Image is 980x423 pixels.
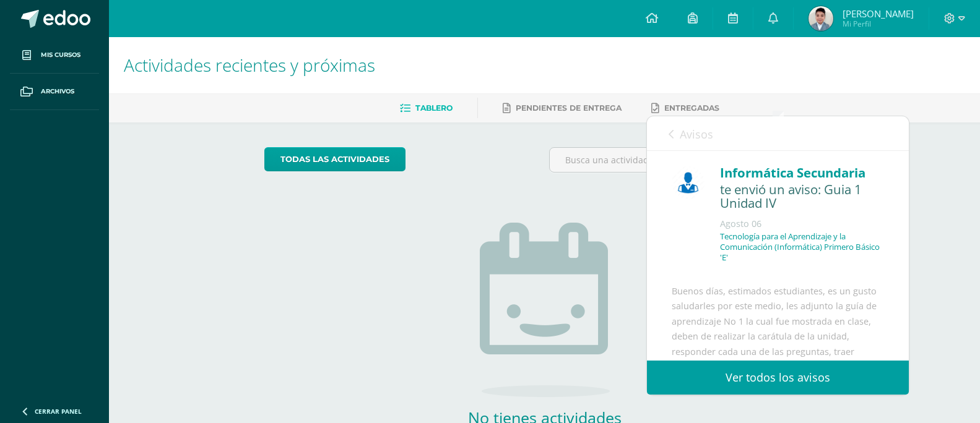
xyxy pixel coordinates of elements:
[41,87,74,96] span: Archivos
[809,6,833,31] img: 802e057e37c2cd8cc9d181c9f5963865.png
[35,407,82,416] span: Cerrar panel
[680,127,713,142] span: Avisos
[720,182,884,211] div: te envió un aviso: Guia 1 Unidad IV
[843,7,914,20] span: [PERSON_NAME]
[10,74,99,110] a: Archivos
[10,37,99,74] a: Mis cursos
[720,231,884,263] p: Tecnología para el Aprendizaje y la Comunicación (Informática) Primero Básico 'E'
[503,98,622,118] a: Pendientes de entrega
[124,53,375,77] span: Actividades recientes y próximas
[720,218,884,230] div: Agosto 06
[264,147,405,171] a: todas las Actividades
[672,166,705,199] img: 6ed6846fa57649245178fca9fc9a58dd.png
[664,103,719,113] span: Entregadas
[647,361,909,395] a: Ver todos los avisos
[843,19,914,29] span: Mi Perfil
[480,223,610,397] img: no_activities.png
[41,50,80,60] span: Mis cursos
[550,148,824,172] input: Busca una actividad próxima aquí...
[415,103,453,113] span: Tablero
[720,163,884,182] div: Informática Secundaria
[400,98,453,118] a: Tablero
[516,103,622,113] span: Pendientes de entrega
[651,98,719,118] a: Entregadas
